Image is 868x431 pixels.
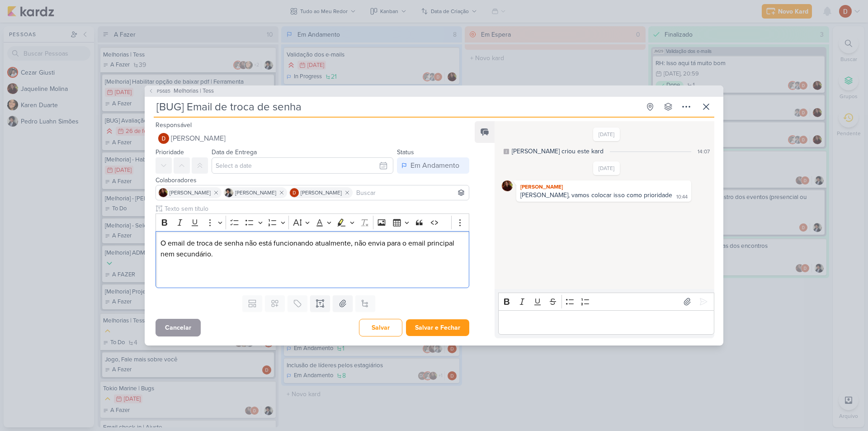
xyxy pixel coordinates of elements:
div: Editor editing area: main [156,231,469,289]
button: [PERSON_NAME] [156,130,469,147]
label: Responsável [156,121,192,129]
img: Davi Elias Teixeira [290,188,299,197]
img: Pedro Luahn Simões [224,188,233,197]
button: Salvar [359,319,402,336]
div: Editor toolbar [156,213,469,231]
div: 14:07 [698,147,710,156]
img: Davi Elias Teixeira [158,133,169,144]
div: [PERSON_NAME] [518,182,689,191]
span: [PERSON_NAME] [301,189,342,197]
span: [PERSON_NAME] [235,189,276,197]
input: Texto sem título [163,204,469,213]
input: Select a date [212,157,393,174]
label: Status [397,148,414,156]
p: O email de troca de senha não está funcionando atualmente, não envia para o email principal nem s... [160,238,464,260]
input: Buscar [354,187,467,198]
img: Jaqueline Molina [159,188,168,197]
div: [PERSON_NAME], vamos colocar isso como prioridade [520,191,672,199]
div: Em Andamento [410,160,459,171]
div: 10:44 [676,194,688,201]
label: Data de Entrega [212,148,257,156]
button: PS685 Melhorias | Tess [148,87,214,96]
button: Salvar e Fechar [406,319,469,336]
div: Colaboradores [156,175,469,185]
span: [PERSON_NAME] [170,189,211,197]
button: Em Andamento [397,157,469,174]
span: PS685 [156,88,172,95]
div: [PERSON_NAME] criou este kard [512,147,604,156]
input: Kard Sem Título [154,99,640,115]
div: Editor toolbar [498,293,714,310]
button: Cancelar [156,319,201,336]
div: Editor editing area: main [498,310,714,335]
span: Melhorias | Tess [174,87,214,96]
span: [PERSON_NAME] [171,133,226,144]
img: Jaqueline Molina [502,180,513,191]
label: Prioridade [156,148,184,156]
